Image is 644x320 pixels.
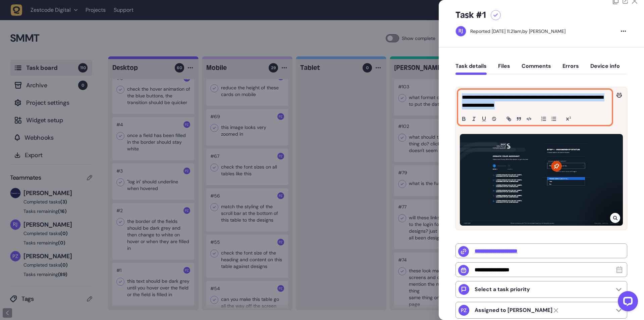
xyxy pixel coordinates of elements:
[470,28,522,34] div: Reported [DATE] 11.21am,
[475,307,552,314] strong: Paris Zisis
[456,26,466,36] img: Riki-leigh Jones
[455,10,487,20] h5: Task #1
[590,63,620,75] button: Device info
[455,63,487,75] button: Task details
[498,63,510,75] button: Files
[612,288,641,317] iframe: LiveChat chat widget
[562,63,579,75] button: Errors
[475,286,530,293] p: Select a task priority
[470,28,566,35] div: by [PERSON_NAME]
[522,63,551,75] button: Comments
